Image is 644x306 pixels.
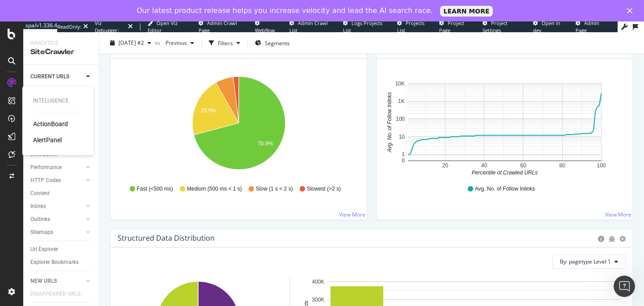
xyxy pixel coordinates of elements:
a: Logs Projects List [343,20,390,34]
div: Overview [30,85,52,94]
a: Admin Crawl Page [199,20,248,34]
div: Analytics [30,39,92,47]
a: spa/v1.336.4 [23,21,57,32]
text: 40 [481,162,487,169]
span: Admin Crawl List [289,20,328,34]
text: 20.9% [201,107,216,114]
span: Medium (500 ms < 1 s) [187,185,242,193]
text: 10K [395,81,405,87]
div: CURRENT URLS [30,72,69,81]
div: gear [619,236,626,242]
span: 2025 Aug. 14th #2 [119,39,144,47]
span: Projects List [397,20,424,34]
iframe: Intercom live chat [614,276,635,297]
text: 400K [312,279,324,285]
a: Projects List [397,20,433,34]
a: Admin Page [576,20,611,34]
text: 1 [402,151,405,157]
div: Close [627,8,636,13]
text: 0 [402,157,405,164]
span: Open in dev [533,20,560,34]
text: 300K [312,297,324,303]
span: vs [155,39,162,47]
a: Open in dev [533,20,569,34]
button: Previous [162,36,198,50]
text: 20 [442,162,449,169]
div: spa/v1.336.4 [23,21,57,29]
span: Project Page [439,20,464,34]
svg: A chart. [118,73,360,177]
a: Project Page [439,20,476,34]
span: Avg. No. of Follow Inlinks [475,185,535,193]
a: View More [605,211,631,218]
text: 10 [399,134,405,140]
a: Url Explorer [30,245,93,254]
div: bug [609,236,615,242]
div: NEW URLS [30,276,57,286]
text: 1K [398,98,405,104]
a: CURRENT URLS [30,72,84,81]
a: Overview [30,85,93,94]
span: Project Settings [483,20,508,34]
text: 60 [520,162,526,169]
span: Admin Crawl Page [199,20,237,34]
button: Segments [251,36,293,50]
text: 80 [559,162,566,169]
text: Avg. No. of Follow Inlinks [386,92,393,153]
a: Inlinks [30,202,84,211]
a: Webflow [255,20,283,34]
span: Logs Projects List [343,20,382,34]
div: Content [30,189,50,198]
span: By: pagetype Level 1 [560,258,611,265]
div: Inlinks [30,202,46,211]
div: Our latest product release helps you increase velocity and lead the AI search race. [137,6,433,15]
span: Admin Page [576,20,599,34]
a: Outlinks [30,215,84,224]
text: 100 [396,116,405,122]
div: A chart. [384,73,626,177]
a: Open Viz Editor [148,20,192,34]
text: 100 [597,162,606,169]
div: ReadOnly: [57,23,81,30]
a: Content [30,189,93,198]
a: AlertPanel [33,136,62,144]
span: Previous [162,39,187,47]
span: Segments [265,39,290,47]
a: LEARN MORE [440,6,493,17]
div: Sitemaps [30,228,53,237]
div: Url Explorer [30,245,58,254]
span: Fast (<500 ms) [137,185,173,193]
a: HTTP Codes [30,176,84,185]
span: Webflow [255,27,275,34]
a: Performance [30,163,84,172]
div: Filters [218,39,233,47]
div: Viz Debugger: [95,20,126,34]
div: DISAPPEARED URLS [30,289,80,299]
div: SiteCrawler [30,47,92,57]
a: Admin Crawl List [289,20,336,34]
div: Performance [30,163,62,172]
a: Explorer Bookmarks [30,258,93,267]
span: Open Viz Editor [148,20,178,34]
button: By: pagetype Level 1 [552,255,626,269]
a: Sitemaps [30,228,84,237]
div: Explorer Bookmarks [30,258,79,267]
a: DISAPPEARED URLS [30,289,89,299]
div: HTTP Codes [30,176,61,185]
button: [DATE] #2 [106,36,155,50]
div: Intelligence [33,97,83,105]
text: 70.9% [258,140,273,147]
div: circle-info [598,236,604,242]
a: Project Settings [483,20,526,34]
div: Structured Data Distribution [118,234,215,242]
span: Slowest (>2 s) [307,185,341,193]
a: View More [339,211,365,218]
div: Outlinks [30,215,50,224]
span: Slow (1 s < 2 s) [256,185,293,193]
button: Filters [205,36,244,50]
a: ActionBoard [33,119,68,128]
a: NEW URLS [30,276,84,286]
